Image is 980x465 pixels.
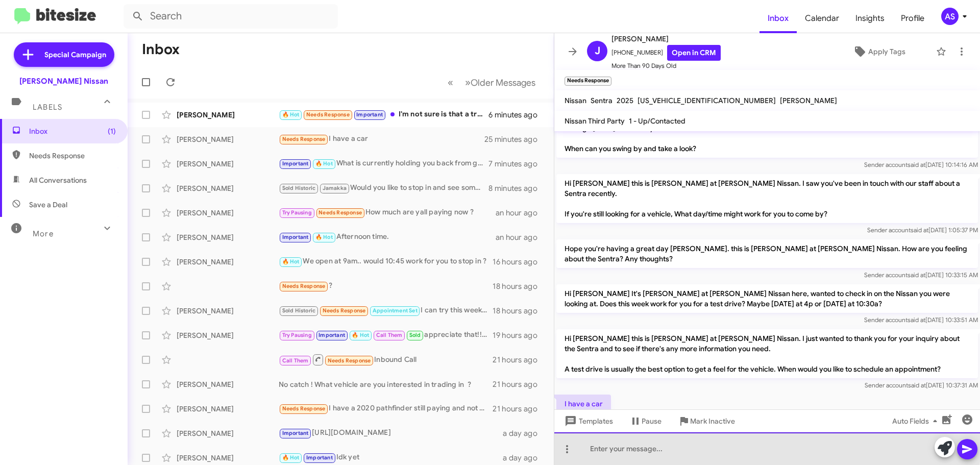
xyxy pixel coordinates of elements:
[493,404,546,414] div: 21 hours ago
[108,126,116,136] span: (1)
[33,103,62,112] span: Labels
[617,96,633,105] span: 2025
[893,4,933,33] a: Profile
[279,182,488,194] div: Would you like to stop in and see some options?
[29,151,116,161] span: Needs Response
[177,306,279,316] div: [PERSON_NAME]
[376,332,403,338] span: Call Them
[759,4,797,33] span: Inbox
[177,159,279,169] div: [PERSON_NAME]
[177,134,279,144] div: [PERSON_NAME]
[642,412,661,430] span: Pause
[503,428,546,438] div: a day ago
[562,412,613,430] span: Templates
[554,412,621,430] button: Templates
[315,234,333,240] span: 🔥 Hot
[282,111,300,118] span: 🔥 Hot
[864,161,978,168] span: Sender account [DATE] 10:14:16 AM
[177,453,279,463] div: [PERSON_NAME]
[177,232,279,242] div: [PERSON_NAME]
[638,96,776,105] span: [US_VEHICLE_IDENTIFICATION_NUMBER]
[493,379,546,389] div: 21 hours ago
[279,353,493,366] div: Inbound Call
[282,283,326,289] span: Needs Response
[908,316,925,324] span: said at
[142,41,180,58] h1: Inbox
[282,136,326,142] span: Needs Response
[318,209,362,216] span: Needs Response
[177,183,279,193] div: [PERSON_NAME]
[282,234,309,240] span: Important
[373,307,418,314] span: Appointment Set
[493,257,546,267] div: 16 hours ago
[29,126,116,136] span: Inbox
[892,412,941,430] span: Auto Fields
[124,4,338,29] input: Search
[323,185,347,191] span: Jamakka
[621,412,670,430] button: Pause
[503,453,546,463] div: a day ago
[556,284,978,313] p: Hi [PERSON_NAME] It's [PERSON_NAME] at [PERSON_NAME] Nissan here, wanted to check in on the Nissa...
[19,76,108,86] div: [PERSON_NAME] Nissan
[496,232,546,242] div: an hour ago
[442,72,459,93] button: Previous
[177,110,279,120] div: [PERSON_NAME]
[565,116,625,126] span: Nissan Third Party
[488,183,546,193] div: 8 minutes ago
[306,454,333,461] span: Important
[442,72,542,93] nav: Page navigation example
[279,280,493,292] div: ?
[493,355,546,365] div: 21 hours ago
[282,258,300,265] span: 🔥 Hot
[177,208,279,218] div: [PERSON_NAME]
[282,185,316,191] span: Sold Historic
[908,161,925,168] span: said at
[33,229,54,238] span: More
[29,200,67,210] span: Save a Deal
[908,381,926,389] span: said at
[797,4,847,33] a: Calendar
[493,330,546,340] div: 19 hours ago
[884,412,949,430] button: Auto Fields
[328,357,371,364] span: Needs Response
[556,329,978,378] p: Hi [PERSON_NAME] this is [PERSON_NAME] at [PERSON_NAME] Nissan. I just wanted to thank you for yo...
[44,50,106,60] span: Special Campaign
[279,452,503,463] div: Idk yet
[279,158,488,169] div: What is currently holding you back from getting a great deal this month?
[908,271,925,279] span: said at
[471,77,535,88] span: Older Messages
[323,307,366,314] span: Needs Response
[556,395,611,413] p: I have a car
[496,208,546,218] div: an hour ago
[865,381,978,389] span: Sender account [DATE] 10:37:31 AM
[279,133,484,145] div: I have a car
[306,111,350,118] span: Needs Response
[282,454,300,461] span: 🔥 Hot
[780,96,837,105] span: [PERSON_NAME]
[318,332,345,338] span: Important
[565,77,611,86] small: Needs Response
[279,379,493,389] div: No catch ! What vehicle are you interested in trading in ?
[933,8,969,25] button: AS
[282,357,309,364] span: Call Them
[488,110,546,120] div: 6 minutes ago
[177,330,279,340] div: [PERSON_NAME]
[177,379,279,389] div: [PERSON_NAME]
[690,412,735,430] span: Mark Inactive
[611,61,721,71] span: More Than 90 Days Old
[493,306,546,316] div: 18 hours ago
[595,43,600,59] span: J
[868,42,905,61] span: Apply Tags
[356,111,383,118] span: Important
[448,76,453,89] span: «
[282,307,316,314] span: Sold Historic
[279,305,493,316] div: I can try this weekend, with [PERSON_NAME]. I don't have a time though
[315,160,333,167] span: 🔥 Hot
[847,4,893,33] a: Insights
[864,316,978,324] span: Sender account [DATE] 10:33:51 AM
[911,226,928,234] span: said at
[459,72,542,93] button: Next
[14,42,114,67] a: Special Campaign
